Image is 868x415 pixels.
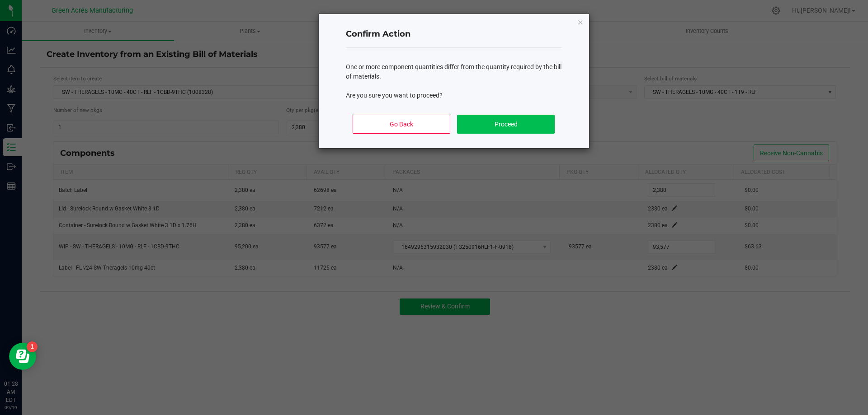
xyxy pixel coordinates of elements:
[346,28,562,40] h4: Confirm Action
[346,62,562,81] p: One or more component quantities differ from the quantity required by the bill of materials.
[353,115,450,134] button: Go Back
[457,115,554,134] button: Proceed
[27,341,38,352] iframe: Resource center unread badge
[577,16,584,27] button: Close
[9,343,36,370] iframe: Resource center
[346,91,562,100] p: Are you sure you want to proceed?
